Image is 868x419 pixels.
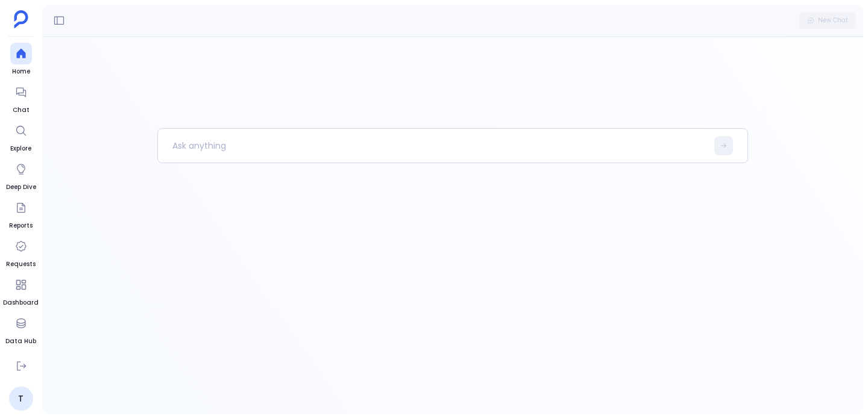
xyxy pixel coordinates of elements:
span: Data Hub [5,337,36,346]
span: Requests [6,259,36,269]
a: Reports [9,197,33,231]
span: Deep Dive [6,182,36,192]
a: Explore [10,120,32,154]
a: Settings [7,351,35,385]
span: Explore [10,144,32,154]
img: petavue logo [14,10,28,28]
span: Chat [10,105,32,115]
a: Requests [6,235,36,269]
a: Data Hub [5,312,36,346]
a: Dashboard [3,274,39,308]
a: T [9,386,33,411]
span: Dashboard [3,298,39,308]
a: Chat [10,81,32,115]
a: Home [10,43,32,76]
span: Reports [9,221,33,231]
a: Deep Dive [6,158,36,192]
span: Home [10,67,32,76]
